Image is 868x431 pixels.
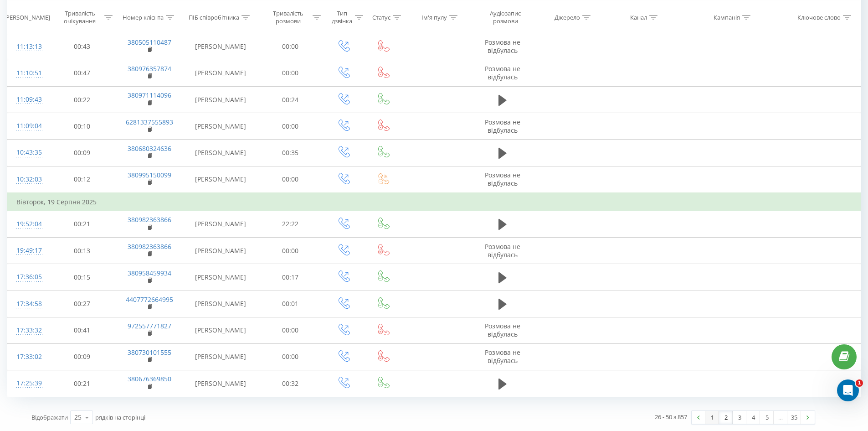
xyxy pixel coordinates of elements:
a: 972557771827 [128,322,171,330]
div: Статус [372,13,390,21]
td: 00:21 [49,370,115,397]
div: 11:09:04 [16,117,40,135]
td: [PERSON_NAME] [184,264,257,291]
td: [PERSON_NAME] [184,166,257,193]
span: Розмова не відбулась [485,118,520,135]
td: 00:09 [49,140,115,166]
div: 17:25:39 [16,374,40,392]
div: 17:33:02 [16,348,40,366]
a: 4 [746,411,760,424]
div: 10:32:03 [16,171,40,188]
td: [PERSON_NAME] [184,113,257,140]
td: [PERSON_NAME] [184,87,257,113]
a: 1 [705,411,719,424]
td: 00:12 [49,166,115,193]
span: рядків на сторінці [95,413,145,421]
td: 00:21 [49,211,115,237]
a: 4407772664995 [126,295,173,304]
a: 380982363866 [128,215,171,224]
td: [PERSON_NAME] [184,60,257,86]
span: Розмова не відбулась [485,64,520,81]
div: Номер клієнта [123,13,164,21]
a: 380958459934 [128,269,171,277]
td: 00:47 [49,60,115,86]
span: Розмова не відбулась [485,242,520,259]
div: Тривалість розмови [266,10,311,25]
div: 10:43:35 [16,144,40,161]
div: … [774,411,787,424]
td: 00:00 [257,33,324,60]
a: 6281337555893 [126,118,173,126]
div: 26 - 50 з 857 [655,412,687,421]
a: 3 [733,411,746,424]
td: 00:22 [49,87,115,113]
div: Ім'я пулу [421,13,447,21]
td: 00:24 [257,87,324,113]
iframe: Intercom live chat [837,379,859,401]
div: 19:52:04 [16,215,40,233]
td: 00:15 [49,264,115,291]
td: [PERSON_NAME] [184,291,257,317]
div: [PERSON_NAME] [4,13,50,21]
td: 00:43 [49,33,115,60]
td: 00:13 [49,238,115,264]
div: Тривалість очікування [57,10,103,25]
td: [PERSON_NAME] [184,33,257,60]
td: 00:17 [257,264,324,291]
div: Ключове слово [797,13,841,21]
td: [PERSON_NAME] [184,140,257,166]
span: Розмова не відбулась [485,348,520,365]
td: [PERSON_NAME] [184,317,257,343]
a: 35 [787,411,801,424]
td: 00:00 [257,60,324,86]
span: Розмова не відбулась [485,38,520,55]
td: [PERSON_NAME] [184,211,257,237]
div: 25 [74,413,82,422]
div: Канал [630,13,647,21]
span: Відображати [31,413,68,421]
div: 17:33:32 [16,322,40,339]
td: 00:00 [257,238,324,264]
div: 11:10:51 [16,64,40,82]
td: 00:00 [257,113,324,140]
span: 1 [856,379,863,387]
a: 380976357874 [128,64,171,73]
a: 5 [760,411,774,424]
div: Джерело [555,13,580,21]
div: Кампанія [714,13,740,21]
div: ПІБ співробітника [189,13,239,21]
td: [PERSON_NAME] [184,370,257,397]
a: 380982363866 [128,242,171,251]
td: [PERSON_NAME] [184,343,257,370]
div: Тип дзвінка [331,10,353,25]
a: 380505110487 [128,38,171,47]
a: 380676369850 [128,374,171,383]
div: 11:09:43 [16,91,40,109]
td: 00:09 [49,343,115,370]
div: 17:36:05 [16,268,40,286]
span: Розмова не відбулась [485,171,520,187]
div: 19:49:17 [16,242,40,260]
span: Розмова не відбулась [485,322,520,338]
td: 00:27 [49,291,115,317]
a: 380995150099 [128,171,171,179]
a: 380680324636 [128,144,171,153]
td: 00:00 [257,317,324,343]
td: 00:00 [257,343,324,370]
td: 00:10 [49,113,115,140]
td: [PERSON_NAME] [184,238,257,264]
a: 380730101555 [128,348,171,357]
td: 00:32 [257,370,324,397]
td: Вівторок, 19 Серпня 2025 [7,193,861,211]
td: 00:41 [49,317,115,343]
td: 22:22 [257,211,324,237]
td: 00:00 [257,166,324,193]
td: 00:01 [257,291,324,317]
a: 2 [719,411,733,424]
div: 17:34:58 [16,295,40,313]
a: 380971114096 [128,91,171,99]
td: 00:35 [257,140,324,166]
div: Аудіозапис розмови [479,10,532,25]
div: 11:13:13 [16,38,40,56]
